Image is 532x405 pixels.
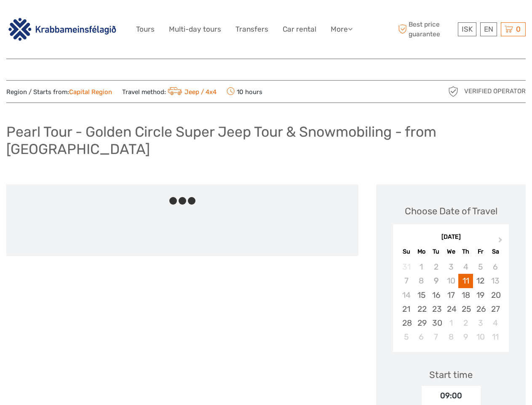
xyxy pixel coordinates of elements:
div: Choose Monday, September 15th, 2025 [414,288,429,302]
div: Sa [488,246,503,257]
div: Choose Saturday, October 11th, 2025 [488,330,503,344]
div: Not available Sunday, September 7th, 2025 [399,274,414,288]
div: Choose Friday, October 3rd, 2025 [473,316,488,330]
div: Choose Thursday, September 11th, 2025 [458,274,473,288]
a: Capital Region [69,88,112,96]
span: 10 hours [227,86,262,97]
div: Not available Friday, September 5th, 2025 [473,260,488,274]
div: Not available Tuesday, September 2nd, 2025 [429,260,444,274]
div: Tu [429,246,444,257]
div: Th [458,246,473,257]
div: Choose Date of Travel [405,205,497,218]
div: Choose Monday, September 22nd, 2025 [414,302,429,316]
div: Choose Friday, September 12th, 2025 [473,274,488,288]
div: Choose Monday, September 29th, 2025 [414,316,429,330]
div: Choose Tuesday, September 30th, 2025 [429,316,444,330]
div: [DATE] [393,233,509,242]
div: Choose Thursday, September 25th, 2025 [458,302,473,316]
span: Travel method: [122,86,217,97]
div: Not available Thursday, September 4th, 2025 [458,260,473,274]
span: 0 [515,25,522,33]
div: Choose Sunday, September 21st, 2025 [399,302,414,316]
div: Not available Sunday, September 14th, 2025 [399,288,414,302]
span: Verified Operator [464,87,526,96]
div: Choose Saturday, September 27th, 2025 [488,302,503,316]
img: 3142-b3e26b51-08fe-4449-b938-50ec2168a4a0_logo_big.png [6,16,118,42]
span: Best price guarantee [396,20,456,38]
div: Choose Thursday, September 18th, 2025 [458,288,473,302]
h1: Pearl Tour - Golden Circle Super Jeep Tour & Snowmobiling - from [GEOGRAPHIC_DATA] [6,123,526,157]
div: Su [399,246,414,257]
div: Choose Friday, September 26th, 2025 [473,302,488,316]
div: Choose Wednesday, September 17th, 2025 [444,288,458,302]
div: Choose Sunday, September 28th, 2025 [399,316,414,330]
a: Tours [136,23,155,35]
div: EN [480,22,497,36]
div: Choose Wednesday, October 1st, 2025 [444,316,458,330]
div: Choose Wednesday, October 8th, 2025 [444,330,458,344]
button: Next Month [495,235,508,248]
div: Not available Saturday, September 13th, 2025 [488,274,503,288]
div: Mo [414,246,429,257]
span: Region / Starts from: [6,88,112,97]
div: Not available Monday, September 8th, 2025 [414,274,429,288]
div: Choose Tuesday, September 16th, 2025 [429,288,444,302]
img: verified_operator_grey_128.png [446,85,460,98]
a: Multi-day tours [169,23,221,35]
a: Jeep / 4x4 [166,88,217,96]
div: Not available Tuesday, September 9th, 2025 [429,274,444,288]
div: Choose Friday, October 10th, 2025 [473,330,488,344]
a: More [331,23,353,35]
div: Choose Saturday, October 4th, 2025 [488,316,503,330]
div: month 2025-09 [396,260,506,344]
div: Choose Thursday, October 9th, 2025 [458,330,473,344]
div: Not available Monday, September 1st, 2025 [414,260,429,274]
div: Choose Wednesday, September 24th, 2025 [444,302,458,316]
div: Choose Friday, September 19th, 2025 [473,288,488,302]
div: Not available Wednesday, September 3rd, 2025 [444,260,458,274]
div: Not available Wednesday, September 10th, 2025 [444,274,458,288]
div: Choose Tuesday, October 7th, 2025 [429,330,444,344]
div: Not available Saturday, September 6th, 2025 [488,260,503,274]
div: Choose Monday, October 6th, 2025 [414,330,429,344]
span: ISK [462,25,473,33]
a: Car rental [283,23,316,35]
div: Start time [429,368,473,381]
div: Choose Sunday, October 5th, 2025 [399,330,414,344]
div: Choose Saturday, September 20th, 2025 [488,288,503,302]
div: Fr [473,246,488,257]
div: We [444,246,458,257]
a: Transfers [235,23,268,35]
div: Choose Tuesday, September 23rd, 2025 [429,302,444,316]
div: Choose Thursday, October 2nd, 2025 [458,316,473,330]
div: Not available Sunday, August 31st, 2025 [399,260,414,274]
